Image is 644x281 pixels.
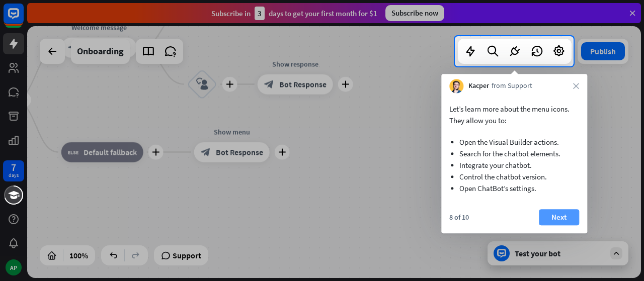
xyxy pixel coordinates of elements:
li: Search for the chatbot elements. [459,148,569,159]
button: Open LiveChat chat widget [8,4,38,34]
span: from Support [492,81,532,91]
li: Open the Visual Builder actions. [459,136,569,148]
p: Let’s learn more about the menu icons. They allow you to: [449,103,579,126]
span: Kacper [468,81,489,91]
li: Integrate your chatbot. [459,159,569,171]
i: close [573,83,579,89]
button: Next [539,209,579,225]
li: Open ChatBot’s settings. [459,182,569,194]
div: 8 of 10 [449,213,469,222]
li: Control the chatbot version. [459,171,569,182]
